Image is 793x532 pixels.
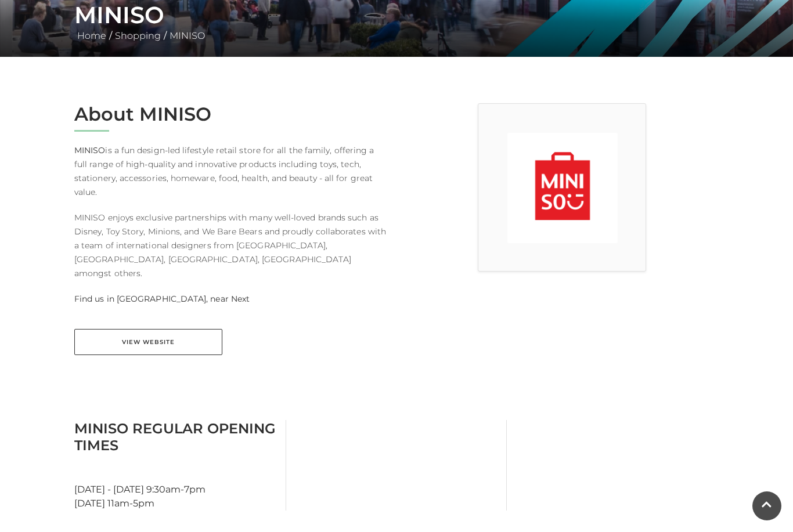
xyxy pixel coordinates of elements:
p: MINISO enjoys exclusive partnerships with many well-loved brands such as Disney, Toy Story, Minio... [74,211,388,280]
a: Home [74,30,109,41]
h1: MINISO [74,1,719,29]
strong: MINISO [74,145,105,155]
div: [DATE] - [DATE] 9:30am-7pm [DATE] 11am-5pm [66,420,286,511]
p: is a fun design-led lifestyle retail store for all the family, offering a full range of high-qual... [74,143,388,199]
strong: Find us in [GEOGRAPHIC_DATA], near Next [74,294,250,304]
h3: MINISO Regular Opening Times [74,420,277,454]
a: MINISO [167,30,208,41]
a: View Website [74,329,222,355]
div: / / [66,1,727,43]
h2: About MINISO [74,103,388,125]
a: Shopping [112,30,164,41]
